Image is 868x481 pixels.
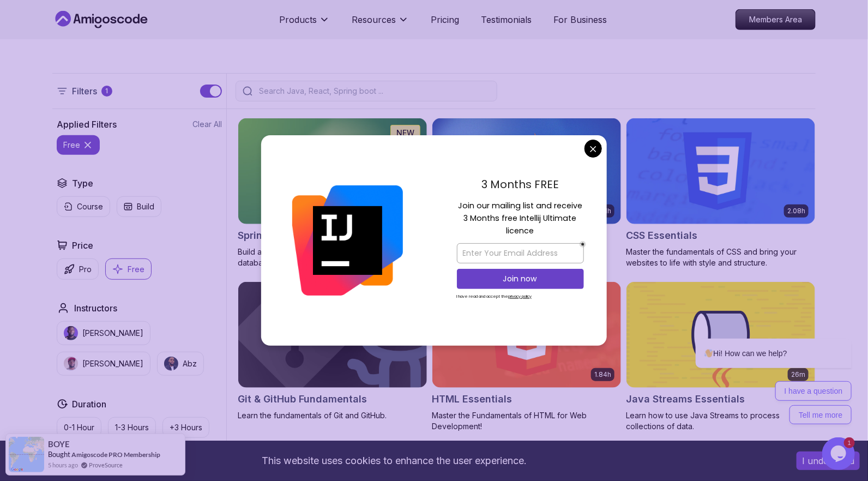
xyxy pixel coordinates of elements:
[57,417,101,438] button: 0-1 Hour
[48,450,70,459] span: Bought
[115,422,149,433] p: 1-3 Hours
[432,410,622,432] p: Master the Fundamentals of HTML for Web Development!
[183,358,197,369] p: Abz
[48,440,70,449] span: BOYE
[787,207,805,215] p: 2.08h
[481,13,532,26] a: Testimonials
[128,264,144,275] p: Free
[822,437,857,470] iframe: chat widget
[432,118,622,268] a: Java for Beginners card2.41hJava for BeginnersBeginner-friendly Java course for essential program...
[238,282,427,388] img: Git & GitHub Fundamentals card
[257,86,490,97] input: Search Java, React, Spring boot ...
[157,352,204,376] button: instructor imgAbz
[77,201,103,212] p: Course
[352,13,409,35] button: Resources
[238,392,367,407] h2: Git & GitHub Fundamentals
[626,118,816,268] a: CSS Essentials card2.08hCSS EssentialsMaster the fundamentals of CSS and bring your websites to l...
[72,239,93,252] h2: Price
[82,328,143,339] p: [PERSON_NAME]
[279,13,330,35] button: Products
[661,241,857,432] iframe: chat widget
[238,228,363,243] h2: Spring Boot for Beginners
[797,452,860,470] button: Accept cookies
[594,370,611,379] p: 1.84h
[105,258,152,280] button: Free
[64,422,94,433] p: 0-1 Hour
[82,358,143,369] p: [PERSON_NAME]
[89,460,123,470] a: ProveSource
[626,281,816,432] a: Java Streams Essentials card26mJava Streams EssentialsLearn how to use Java Streams to process co...
[64,357,78,371] img: instructor img
[72,85,97,98] p: Filters
[352,13,396,26] p: Resources
[170,422,202,433] p: +3 Hours
[117,196,161,217] button: Build
[72,398,106,411] h2: Duration
[164,357,178,371] img: instructor img
[63,140,80,151] p: free
[432,281,622,432] a: HTML Essentials card1.84hHTML EssentialsMaster the Fundamentals of HTML for Web Development!
[9,437,44,472] img: provesource social proof notification image
[57,258,99,280] button: Pro
[162,417,209,438] button: +3 Hours
[432,118,621,224] img: Java for Beginners card
[72,177,93,190] h2: Type
[238,246,427,268] p: Build a CRUD API with Spring Boot and PostgreSQL database using Spring Data JPA and Spring AI
[79,264,92,275] p: Pro
[553,13,607,26] a: For Business
[431,13,459,26] a: Pricing
[626,246,816,268] p: Master the fundamentals of CSS and bring your websites to life with style and structure.
[57,118,117,131] h2: Applied Filters
[626,410,816,432] p: Learn how to use Java Streams to process collections of data.
[238,410,427,421] p: Learn the fundamentals of Git and GitHub.
[736,10,815,29] p: Members Area
[137,201,154,212] p: Build
[396,128,414,139] p: NEW
[57,196,110,217] button: Course
[626,392,745,407] h2: Java Streams Essentials
[74,302,117,315] h2: Instructors
[71,450,160,459] a: Amigoscode PRO Membership
[279,13,317,26] p: Products
[238,118,427,224] img: Spring Boot for Beginners card
[64,326,78,340] img: instructor img
[736,9,816,30] a: Members Area
[238,118,427,268] a: Spring Boot for Beginners card1.67hNEWSpring Boot for BeginnersBuild a CRUD API with Spring Boot ...
[626,228,697,243] h2: CSS Essentials
[57,321,150,345] button: instructor img[PERSON_NAME]
[626,282,815,388] img: Java Streams Essentials card
[57,352,150,376] button: instructor img[PERSON_NAME]
[238,281,427,421] a: Git & GitHub Fundamentals cardGit & GitHub FundamentalsLearn the fundamentals of Git and GitHub.
[106,87,108,95] p: 1
[108,417,156,438] button: 1-3 Hours
[432,392,512,407] h2: HTML Essentials
[8,449,780,473] div: This website uses cookies to enhance the user experience.
[626,118,815,224] img: CSS Essentials card
[192,119,222,130] button: Clear All
[57,135,100,155] button: free
[48,460,78,470] span: 5 hours ago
